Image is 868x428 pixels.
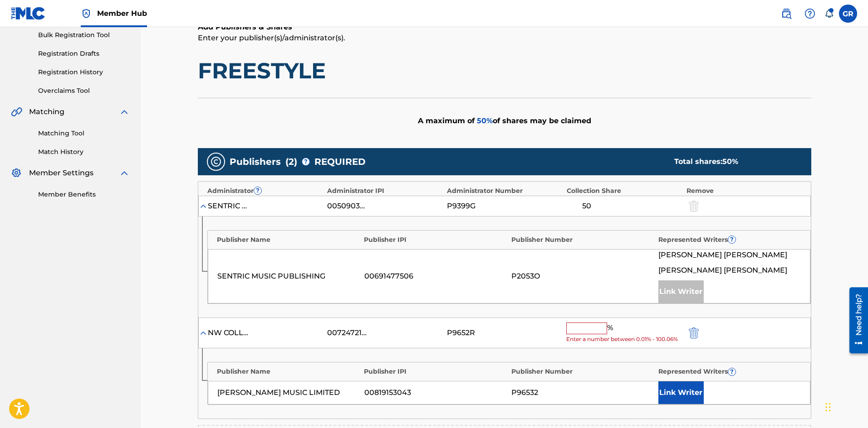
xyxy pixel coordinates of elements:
a: Bulk Registration Tool [38,30,130,40]
div: Drag [825,394,831,421]
div: SENTRIC MUSIC PUBLISHING [217,271,360,282]
span: Member Hub [97,8,147,19]
div: Collection Share [567,186,682,196]
div: Notifications [824,9,834,18]
span: 50 % [477,116,493,125]
a: Public Search [777,5,795,23]
button: Link Writer [658,381,704,404]
span: 50 % [722,157,738,166]
img: help [804,8,815,19]
div: Remove [687,186,802,196]
div: [PERSON_NAME] MUSIC LIMITED [217,387,360,398]
a: Matching Tool [38,129,130,138]
img: expand [119,106,130,117]
a: Registration History [38,67,130,77]
span: [PERSON_NAME] [PERSON_NAME] [658,250,787,260]
img: Top Rightsholder [81,8,92,19]
img: expand-cell-toggle [199,328,208,337]
h6: Add Publishers & Shares [198,22,811,33]
img: publishers [211,156,221,167]
div: Administrator Number [447,186,562,196]
h1: FREESTYLE [198,57,811,84]
img: MLC Logo [11,7,46,20]
span: ? [254,187,261,194]
span: Member Settings [29,168,93,178]
span: Matching [29,106,64,117]
div: Publisher Number [511,235,654,245]
span: % [607,322,615,334]
img: expand [119,168,130,178]
div: Total shares: [674,156,793,167]
a: Registration Drafts [38,49,130,58]
p: Enter your publisher(s)/administrator(s). [198,33,811,43]
span: Publishers [230,155,281,168]
iframe: Resource Center [843,284,868,357]
img: Member Settings [11,168,22,178]
div: P2053O [511,271,654,282]
span: ? [728,368,736,375]
a: Overclaims Tool [38,86,130,96]
div: Publisher Name [217,367,360,376]
iframe: Chat Widget [823,385,868,428]
div: P96532 [511,387,654,398]
div: Publisher IPI [364,367,507,376]
div: Administrator IPI [327,186,442,196]
div: A maximum of of shares may be claimed [198,98,811,144]
img: 12a2ab48e56ec057fbd8.svg [689,327,699,338]
div: Represented Writers [658,235,801,245]
div: Publisher Name [217,235,360,245]
div: Publisher Number [511,367,654,376]
span: [PERSON_NAME] [PERSON_NAME] [658,265,787,276]
span: ? [302,158,309,165]
img: search [781,8,792,19]
span: Enter a number between 0.01% - 100.06% [566,335,682,343]
img: expand-cell-toggle [199,202,208,211]
a: Match History [38,147,130,157]
div: 00819153043 [364,387,507,398]
img: Matching [11,106,22,117]
div: 00691477506 [364,271,507,282]
div: Administrator [207,186,323,196]
div: Help [801,5,819,23]
a: Member Benefits [38,190,130,199]
div: Publisher IPI [364,235,507,245]
span: REQUIRED [314,155,366,168]
div: User Menu [839,5,857,23]
span: ? [728,236,736,243]
div: Represented Writers [658,367,801,376]
span: ( 2 ) [285,155,297,168]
